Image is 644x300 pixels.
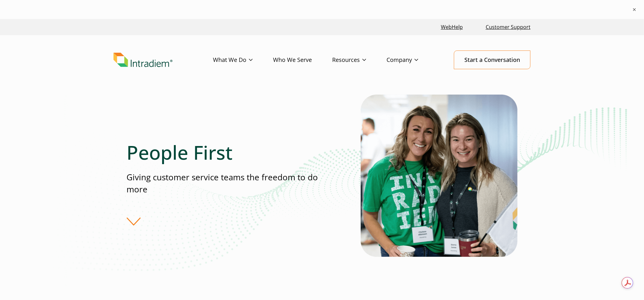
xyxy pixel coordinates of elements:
[273,51,332,69] a: Who We Serve
[113,53,173,67] img: Intradiem
[332,51,387,69] a: Resources
[483,20,533,34] a: Customer Support
[213,51,273,69] a: What We Do
[454,50,531,69] a: Start a Conversation
[387,51,439,69] a: Company
[127,141,322,164] h1: People First
[361,95,517,257] img: Two contact center partners from Intradiem smiling
[438,20,465,34] a: Link opens in a new window
[127,171,322,195] p: Giving customer service teams the freedom to do more
[631,6,638,13] button: ×
[113,53,213,67] a: Link to homepage of Intradiem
